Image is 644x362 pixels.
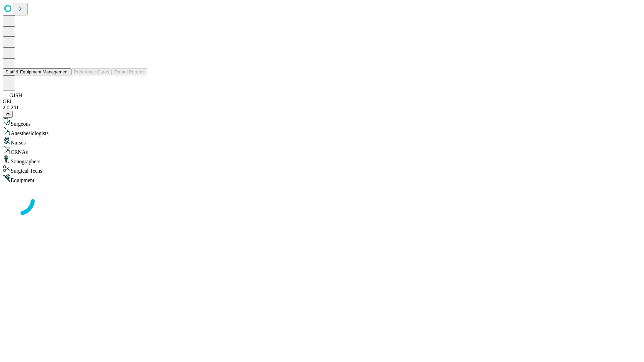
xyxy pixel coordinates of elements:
[3,165,641,174] div: Surgical Techs
[9,93,22,98] span: GJSH
[3,99,641,105] div: GEI
[5,112,10,117] span: @
[3,146,641,155] div: CRNAs
[3,111,13,118] button: @
[3,127,641,136] div: Anesthesiologists
[112,68,147,75] button: Tenant Params
[3,68,71,75] button: Staff & Equipment Management
[3,105,641,111] div: 2.0.241
[3,155,641,165] div: Sonographers
[3,174,641,183] div: Equipment
[3,118,641,127] div: Surgeons
[3,136,641,146] div: Nurses
[71,68,112,75] button: Preference Cards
